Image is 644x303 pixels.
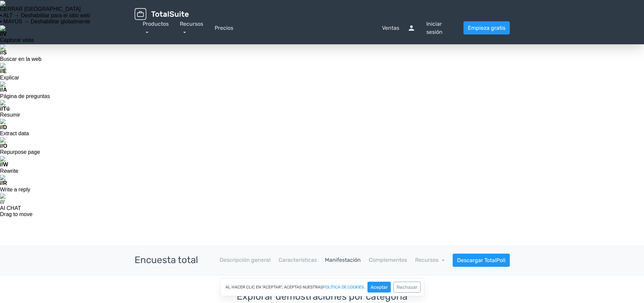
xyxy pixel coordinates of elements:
font: E [3,68,7,74]
font: A [3,87,7,93]
a: Manifestación [325,256,361,264]
a: Complementos [369,256,407,264]
button: Rechazar [393,282,421,293]
font: Tú [3,106,10,112]
font: Al hacer clic en "Aceptar", aceptas nuestras [225,285,323,289]
font: Complementos [369,257,407,263]
font: Descripción general [220,257,270,263]
a: Descargar TotalPoll [453,254,510,267]
font: Rechazar [397,284,418,290]
font: Recursos [415,257,438,263]
a: política de cookies [323,285,364,289]
font: Características [279,257,317,263]
font: Encuesta total [135,254,198,265]
font: V [3,31,7,37]
font: Aceptar [371,284,388,290]
button: Aceptar [367,282,391,293]
font: Descargar TotalPoll [457,257,505,263]
font: S [3,50,7,55]
font: Manifestación [325,257,361,263]
a: Características [279,256,317,264]
a: Recursos [415,257,445,263]
font: Explorar demostraciones por categoría [237,291,407,302]
font: política de cookies [323,285,364,289]
font: . [364,285,365,289]
a: Descripción general [220,256,270,264]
